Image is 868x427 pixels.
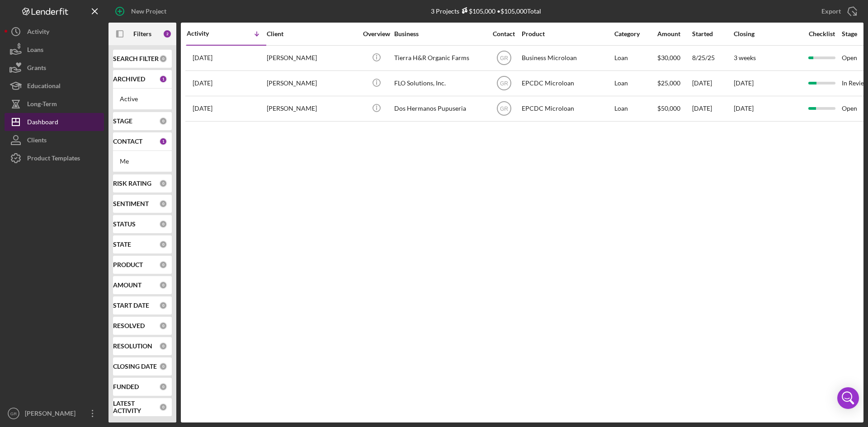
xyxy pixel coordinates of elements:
[5,23,104,41] button: Activity
[812,2,863,20] button: Export
[500,80,508,87] text: GR
[113,138,142,145] b: CONTACT
[27,41,43,61] div: Loans
[27,131,47,151] div: Clients
[431,7,541,15] div: 3 Projects • $105,000 Total
[500,55,508,61] text: GR
[131,2,166,20] div: New Project
[522,71,612,95] div: EPCDC Microloan
[159,117,167,125] div: 0
[614,46,656,70] div: Loan
[193,80,212,87] time: 2025-07-09 18:09
[692,30,733,38] div: Started
[837,387,859,409] div: Open Intercom Messenger
[113,241,131,248] b: STATE
[23,404,81,425] div: [PERSON_NAME]
[159,301,167,310] div: 0
[734,104,754,112] time: [DATE]
[614,71,656,95] div: Loan
[159,322,167,330] div: 0
[267,46,357,70] div: [PERSON_NAME]
[27,59,46,79] div: Grants
[5,77,104,95] button: Educational
[193,105,212,112] time: 2024-09-24 18:24
[734,30,802,38] div: Closing
[113,180,151,187] b: RISK RATING
[657,30,691,38] div: Amount
[113,302,149,309] b: START DATE
[120,158,165,165] div: Me
[113,363,157,370] b: CLOSING DATE
[113,343,152,350] b: RESOLUTION
[113,55,159,62] b: SEARCH FILTER
[120,95,165,103] div: Active
[5,41,104,59] button: Loans
[159,240,167,249] div: 0
[159,281,167,289] div: 0
[522,97,612,121] div: EPCDC Microloan
[692,46,733,70] div: 8/25/25
[159,200,167,208] div: 0
[159,342,167,350] div: 0
[108,2,175,20] button: New Project
[734,54,756,61] time: 3 weeks
[657,54,680,61] span: $30,000
[359,30,393,38] div: Overview
[113,75,145,83] b: ARCHIVED
[113,221,136,228] b: STATUS
[159,403,167,411] div: 0
[113,322,145,329] b: RESOLVED
[27,95,57,115] div: Long-Term
[500,106,508,112] text: GR
[159,362,167,371] div: 0
[159,137,167,145] div: 1
[159,261,167,269] div: 0
[267,71,357,95] div: [PERSON_NAME]
[113,282,142,289] b: AMOUNT
[27,23,49,43] div: Activity
[5,131,104,149] button: Clients
[159,383,167,391] div: 0
[187,30,226,37] div: Activity
[5,149,104,167] button: Product Templates
[267,97,357,121] div: [PERSON_NAME]
[159,75,167,83] div: 1
[821,2,841,20] div: Export
[802,30,841,38] div: Checklist
[27,77,61,97] div: Educational
[394,46,485,70] div: Tierra H&R Organic Farms
[5,404,104,422] button: GR[PERSON_NAME]
[614,97,656,121] div: Loan
[5,59,104,77] button: Grants
[657,79,680,87] span: $25,000
[5,113,104,131] button: Dashboard
[163,29,172,38] div: 2
[113,117,132,125] b: STAGE
[133,30,151,38] b: Filters
[394,30,485,38] div: Business
[159,220,167,228] div: 0
[10,411,17,416] text: GR
[522,46,612,70] div: Business Microloan
[522,30,612,38] div: Product
[692,97,733,121] div: [DATE]
[159,55,167,63] div: 0
[394,71,485,95] div: FLO Solutions, Inc.
[487,30,521,38] div: Contact
[27,113,58,133] div: Dashboard
[692,71,733,95] div: [DATE]
[113,400,159,414] b: LATEST ACTIVITY
[159,179,167,188] div: 0
[394,97,485,121] div: Dos Hermanos Pupuseria
[113,383,139,390] b: FUNDED
[193,54,212,61] time: 2025-08-25 21:44
[734,79,754,87] time: [DATE]
[614,30,656,38] div: Category
[5,95,104,113] button: Long-Term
